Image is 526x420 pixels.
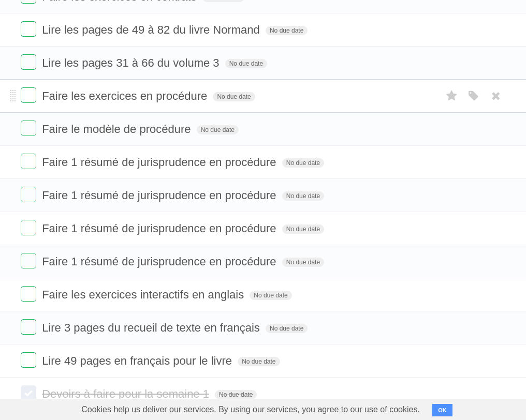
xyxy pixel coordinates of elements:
[42,56,222,69] span: Lire les pages 31 à 66 du volume 3
[282,191,324,201] span: No due date
[71,399,430,420] span: Cookies help us deliver our services. By using our services, you agree to our use of cookies.
[21,121,36,136] label: Done
[215,390,257,399] span: No due date
[432,404,452,416] button: OK
[197,125,239,134] span: No due date
[238,357,280,366] span: No due date
[42,123,193,136] span: Faire le modèle de procédure
[42,89,210,102] span: Faire les exercices en procédure
[21,187,36,202] label: Done
[21,319,36,335] label: Done
[225,59,267,68] span: No due date
[282,224,324,234] span: No due date
[42,222,279,235] span: Faire 1 résumé de jurisprudence en procédure
[42,23,262,36] span: Lire les pages de 49 à 82 du livre Normand
[42,387,212,400] span: Devoirs à faire pour la semaine 1
[266,324,308,333] span: No due date
[21,220,36,235] label: Done
[282,258,324,267] span: No due date
[21,54,36,70] label: Done
[42,288,246,301] span: Faire les exercices interactifs en anglais
[42,189,279,202] span: Faire 1 résumé de jurisprudence en procédure
[42,156,279,169] span: Faire 1 résumé de jurisprudence en procédure
[21,253,36,268] label: Done
[42,354,235,367] span: Lire 49 pages en français pour le livre
[282,158,324,168] span: No due date
[250,291,291,300] span: No due date
[21,154,36,169] label: Done
[213,92,255,101] span: No due date
[21,352,36,368] label: Done
[42,255,279,268] span: Faire 1 résumé de jurisprudence en procédure
[21,21,36,37] label: Done
[442,87,462,104] label: Star task
[21,286,36,302] label: Done
[42,321,262,334] span: Lire 3 pages du recueil de texte en français
[21,385,36,401] label: Done
[266,26,308,35] span: No due date
[21,87,36,103] label: Done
